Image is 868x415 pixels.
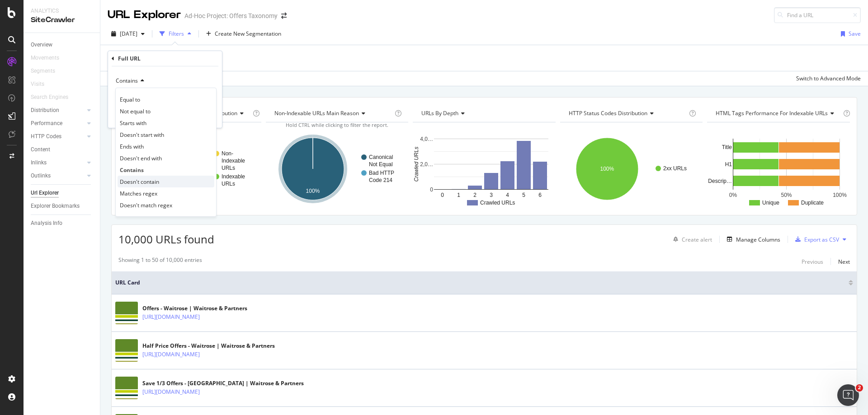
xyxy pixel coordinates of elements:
text: 2xx URLs [663,165,687,172]
span: Starts with [120,119,146,127]
text: 0% [729,192,737,198]
text: 2 [473,192,476,198]
text: Indexable [222,158,245,164]
button: Save [837,27,861,41]
span: 2 [856,384,863,392]
a: Visits [31,79,53,89]
text: H1 [725,161,732,168]
img: main image [115,302,138,324]
div: Performance [31,119,62,128]
button: Next [838,256,850,267]
span: Ends with [120,143,144,150]
div: Search Engines [31,93,68,102]
text: 4 [506,192,509,198]
button: Previous [802,256,823,267]
svg: A chart. [413,130,556,208]
svg: A chart. [266,130,409,208]
span: URLs by Depth [421,109,458,117]
text: 100% [600,166,614,172]
div: Content [31,145,50,154]
iframe: Intercom live chat [837,384,859,406]
text: 0 [430,187,434,193]
span: Create New Segmentation [215,30,281,37]
text: URLs [222,165,235,171]
span: Not equal to [120,107,151,115]
div: Movements [31,53,59,63]
a: Explorer Bookmarks [31,201,94,211]
svg: A chart. [707,130,850,208]
text: 2,0… [420,161,434,168]
button: Export as CSV [792,232,839,247]
a: Movements [31,53,68,63]
a: Segments [31,66,64,76]
button: Create New Segmentation [203,27,285,41]
div: Save [849,30,861,37]
div: Previous [802,258,823,266]
div: Analytics [31,7,93,15]
text: 4,0… [420,136,434,142]
h4: URLs by Depth [420,106,547,121]
div: Full URL [118,55,141,62]
span: Equal to [120,96,140,103]
div: Half Price Offers - Waitrose | Waitrose & Partners [142,342,275,350]
a: Performance [31,119,85,128]
h4: Non-Indexable URLs Main Reason [273,106,393,121]
text: 3 [490,192,493,198]
div: Showing 1 to 50 of 10,000 entries [118,256,202,267]
text: 6 [538,192,542,198]
text: 100% [833,192,847,198]
div: Visits [31,79,44,89]
div: Filters [169,30,184,37]
div: Save 1/3 Offers - [GEOGRAPHIC_DATA] | Waitrose & Partners [142,379,304,387]
div: Segments [31,66,55,76]
div: Outlinks [31,171,51,181]
svg: A chart. [560,130,703,208]
text: Crawled URLs [413,147,420,182]
span: URL Card [115,279,846,287]
div: Analysis Info [31,219,62,228]
span: Doesn't end with [120,154,162,162]
a: Content [31,145,94,154]
a: Url Explorer [31,188,94,198]
button: Cancel [112,112,140,121]
button: Switch to Advanced Mode [793,71,861,86]
img: main image [115,377,138,399]
div: Export as CSV [804,236,839,243]
a: HTTP Codes [31,132,85,141]
h4: HTML Tags Performance for Indexable URLs [714,106,841,121]
div: SiteCrawler [31,15,93,25]
text: 5 [522,192,525,198]
a: [URL][DOMAIN_NAME] [142,350,200,359]
text: Non- [222,150,233,157]
span: Contains [120,166,144,174]
text: URLs [222,181,235,187]
span: Doesn't match regex [120,201,172,209]
text: 100% [306,188,320,194]
a: Search Engines [31,93,77,102]
text: 0 [441,192,444,198]
span: Doesn't start with [120,131,164,139]
a: Distribution [31,106,85,115]
span: 10,000 URLs found [118,232,214,247]
button: Manage Columns [723,234,780,245]
text: Duplicate [801,200,824,206]
div: Offers - Waitrose | Waitrose & Partners [142,304,247,312]
text: Code 214 [369,177,392,183]
span: HTTP Status Codes Distribution [569,109,647,117]
button: [DATE] [108,27,148,41]
div: URL Explorer [108,7,181,23]
a: Outlinks [31,171,85,181]
span: HTML Tags Performance for Indexable URLs [716,109,828,117]
text: Descrip… [708,178,732,184]
div: Url Explorer [31,188,59,198]
text: 50% [781,192,792,198]
img: main image [115,339,138,362]
button: Filters [156,27,195,41]
a: Overview [31,40,94,50]
text: Title [722,144,732,150]
div: Explorer Bookmarks [31,201,80,211]
h4: HTTP Status Codes Distribution [567,106,688,121]
div: arrow-right-arrow-left [281,13,287,19]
